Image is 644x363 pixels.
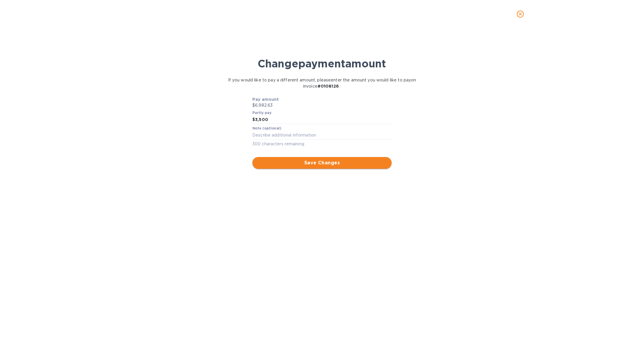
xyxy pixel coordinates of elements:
[513,7,527,21] button: close
[317,84,339,88] b: # 0108126
[258,57,386,70] b: Change payment amount
[257,159,387,166] span: Save Changes
[252,157,392,169] button: Save Changes
[252,127,281,130] label: Note (optional)
[252,102,392,108] p: $6,982.63
[252,111,272,115] label: Partly pay
[252,97,279,102] b: Pay amount
[255,115,392,124] input: Enter the amount you would like to pay
[252,141,392,147] p: 300 characters remaining
[221,77,423,89] p: If you would like to pay a different amount, please enter the amount you would like to pay on inv...
[252,115,255,124] div: $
